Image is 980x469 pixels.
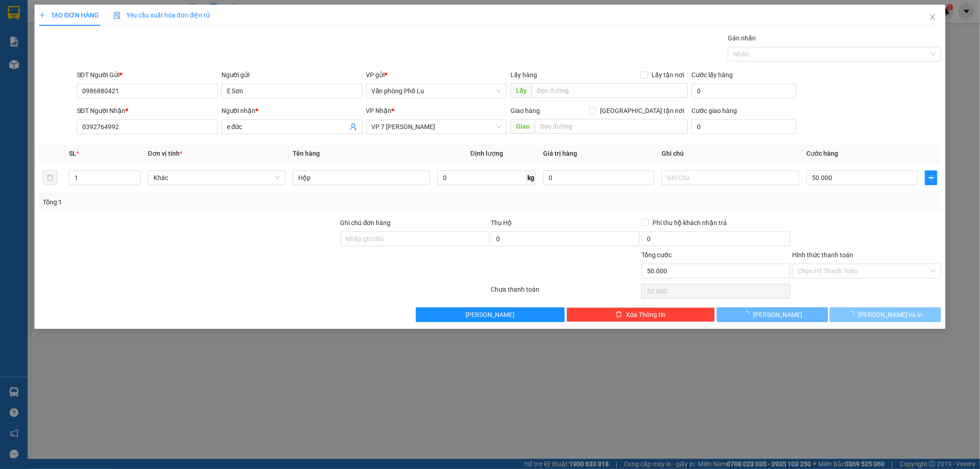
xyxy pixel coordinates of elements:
span: Văn phòng Phố Lu [372,84,502,98]
input: Ghi chú đơn hàng [340,232,489,246]
span: Tổng cước [641,251,672,259]
span: [PERSON_NAME] [465,310,515,320]
th: Ghi chú [658,145,803,163]
div: VP gửi [366,70,507,80]
button: [PERSON_NAME] và In [830,307,941,322]
label: Cước giao hàng [691,107,737,114]
span: Cước hàng [806,150,838,157]
img: icon [113,12,121,19]
span: [PERSON_NAME] và In [858,310,923,320]
span: [GEOGRAPHIC_DATA] tận nơi [596,106,688,116]
span: SL [69,150,76,157]
span: Phí thu hộ khách nhận trả [649,218,731,228]
span: close [929,13,936,21]
button: [PERSON_NAME] [416,307,565,322]
div: SĐT Người Nhận [77,106,218,116]
span: VP 7 Phạm Văn Đồng [372,120,502,134]
span: plus [39,12,45,18]
label: Ghi chú đơn hàng [340,219,391,226]
span: Lấy [510,83,532,98]
label: Gán nhãn [728,34,756,42]
input: VD: Bàn, Ghế [293,170,430,185]
input: Dọc đường [532,83,688,98]
div: Chưa thanh toán [490,284,641,300]
span: [PERSON_NAME] [753,310,802,320]
div: SĐT Người Gửi [77,70,218,80]
span: loading [743,311,753,317]
label: Cước lấy hàng [691,71,733,79]
input: Dọc đường [535,119,688,134]
span: Định lượng [470,150,503,157]
span: Giao [510,119,535,134]
span: Giao hàng [510,107,540,114]
button: [PERSON_NAME] [717,307,828,322]
span: Lấy tận nơi [648,70,688,80]
span: Lấy hàng [510,71,537,79]
div: Người nhận [221,106,363,116]
span: VP Nhận [366,107,392,114]
span: Yêu cầu xuất hóa đơn điện tử [113,11,210,19]
span: user-add [350,123,357,130]
span: Đơn vị tính [148,150,182,157]
input: Cước lấy hàng [691,84,796,98]
span: plus [925,174,937,181]
span: loading [848,311,858,317]
input: Cước giao hàng [691,119,796,134]
input: Ghi Chú [662,170,799,185]
button: plus [925,170,937,185]
span: Xóa Thông tin [626,310,666,320]
button: delete [43,170,57,185]
span: delete [616,311,622,318]
label: Hình thức thanh toán [792,251,853,259]
div: Tổng: 1 [43,197,378,207]
span: Tên hàng [293,150,320,157]
span: Khác [153,171,280,185]
span: Thu Hộ [491,219,512,226]
span: kg [527,170,536,185]
button: Close [920,5,946,30]
input: 0 [543,170,654,185]
span: Giá trị hàng [543,150,577,157]
div: Người gửi [221,70,363,80]
span: TẠO ĐƠN HÀNG [39,11,99,19]
button: deleteXóa Thông tin [566,307,715,322]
